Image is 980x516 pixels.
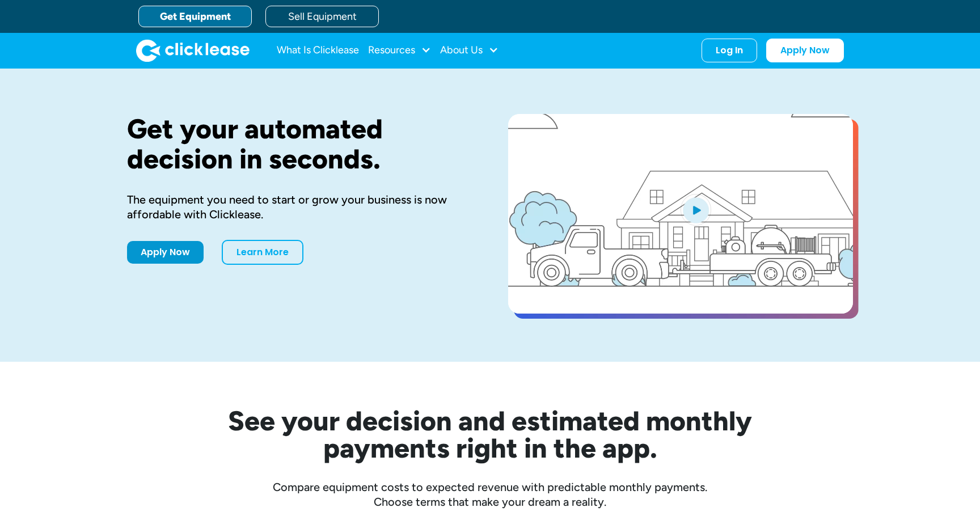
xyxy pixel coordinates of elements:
[368,39,431,62] div: Resources
[136,39,250,62] img: Clicklease logo
[138,6,252,27] a: Get Equipment
[127,114,472,174] h1: Get your automated decision in seconds.
[716,45,743,56] div: Log In
[127,480,853,509] div: Compare equipment costs to expected revenue with predictable monthly payments. Choose terms that ...
[766,39,844,62] a: Apply Now
[277,39,359,62] a: What Is Clicklease
[136,39,250,62] a: home
[440,39,499,62] div: About Us
[127,192,472,222] div: The equipment you need to start or grow your business is now affordable with Clicklease.
[681,194,711,226] img: Blue play button logo on a light blue circular background
[265,6,379,27] a: Sell Equipment
[222,240,303,265] a: Learn More
[508,114,853,314] a: open lightbox
[127,241,204,264] a: Apply Now
[172,407,808,462] h2: See your decision and estimated monthly payments right in the app.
